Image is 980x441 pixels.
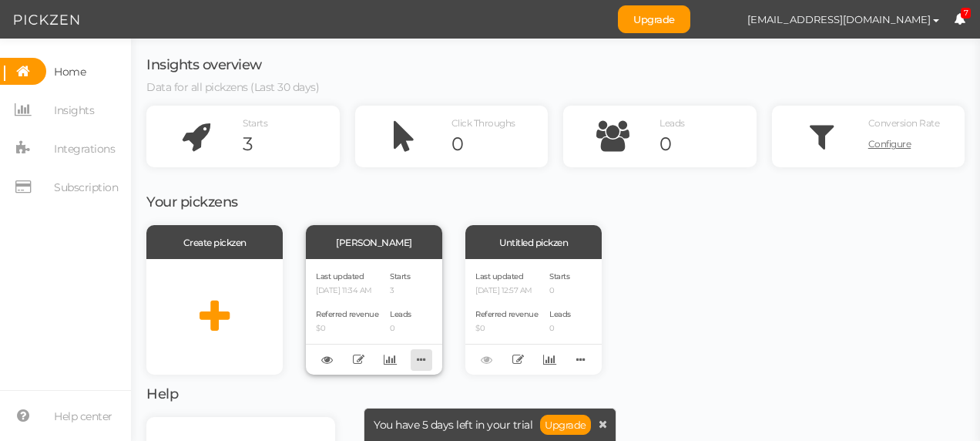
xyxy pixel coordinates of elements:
[549,324,571,334] p: 0
[659,117,685,129] span: Leads
[549,309,571,319] span: Leads
[475,286,538,296] p: [DATE] 12:57 AM
[540,415,591,435] a: Upgrade
[618,5,690,33] a: Upgrade
[183,237,247,248] span: Create pickzen
[390,286,411,296] p: 3
[868,133,962,156] a: Configure
[390,309,411,319] span: Leads
[306,225,442,259] div: [PERSON_NAME]
[475,309,538,319] span: Referred revenue
[316,324,378,334] p: $0
[390,271,410,281] span: Starts
[243,133,336,156] div: 3
[465,225,602,259] div: Untitled pickzen
[549,271,569,281] span: Starts
[868,138,911,150] span: Configure
[475,324,538,334] p: $0
[146,385,178,402] span: Help
[54,136,115,161] span: Integrations
[390,324,411,334] p: 0
[706,6,733,33] img: 0bff5f71468947ebf5382baaed9b492f
[146,56,262,73] span: Insights overview
[243,117,267,129] span: Starts
[14,11,79,29] img: Pickzen logo
[54,404,112,429] span: Help center
[451,133,545,156] div: 0
[659,133,753,156] div: 0
[54,175,118,200] span: Subscription
[316,309,378,319] span: Referred revenue
[475,271,523,281] span: Last updated
[54,59,86,84] span: Home
[451,117,515,129] span: Click Throughs
[733,6,954,32] button: [EMAIL_ADDRESS][DOMAIN_NAME]
[146,80,319,94] span: Data for all pickzens (Last 30 days)
[465,259,602,375] div: Last updated [DATE] 12:57 AM Referred revenue $0 Starts 0 Leads 0
[316,286,378,296] p: [DATE] 11:34 AM
[146,194,238,210] span: Your pickzens
[316,271,364,281] span: Last updated
[306,259,442,375] div: Last updated [DATE] 11:34 AM Referred revenue $0 Starts 3 Leads 0
[374,419,532,430] span: You have 5 days left in your trial
[54,98,94,123] span: Insights
[961,8,972,19] span: 7
[868,117,940,129] span: Conversion Rate
[549,286,571,296] p: 0
[747,13,931,25] span: [EMAIL_ADDRESS][DOMAIN_NAME]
